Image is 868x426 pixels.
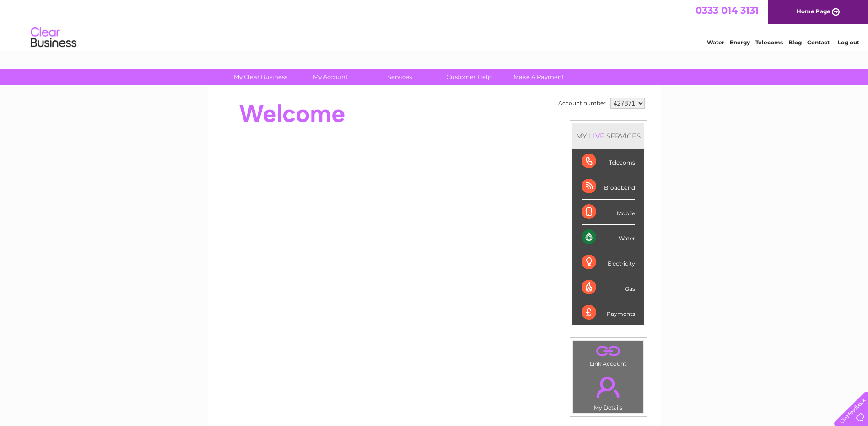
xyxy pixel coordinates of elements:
a: Log out [838,39,859,46]
a: . [576,371,641,403]
a: 0333 014 3131 [695,5,759,16]
div: Payments [582,300,635,325]
a: Contact [807,39,830,46]
td: Account number [556,96,608,111]
td: Link Account [573,341,644,369]
a: Customer Help [431,69,507,85]
a: Make A Payment [501,69,577,85]
a: My Clear Business [223,69,298,85]
div: LIVE [587,132,606,140]
td: My Details [573,369,644,414]
div: Broadband [582,174,635,199]
div: Mobile [582,200,635,225]
a: Telecoms [755,39,783,46]
div: MY SERVICES [572,123,644,149]
div: Water [582,225,635,250]
a: . [576,343,641,359]
div: Electricity [582,250,635,275]
div: Telecoms [582,149,635,174]
div: Clear Business is a trading name of Verastar Limited (registered in [GEOGRAPHIC_DATA] No. 3667643... [218,5,651,44]
a: Water [707,39,724,46]
a: Services [362,69,437,85]
div: Gas [582,275,635,300]
a: My Account [292,69,368,85]
a: Energy [730,39,750,46]
a: Blog [788,39,802,46]
img: logo.png [30,24,77,52]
